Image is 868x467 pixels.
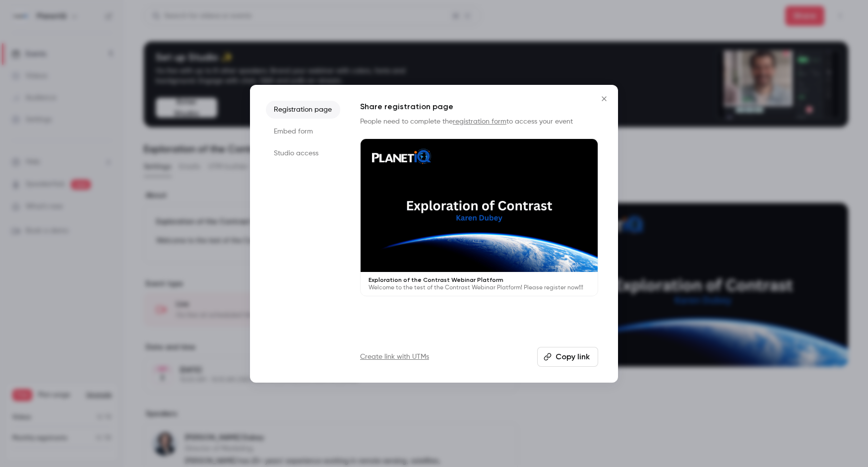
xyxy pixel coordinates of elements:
a: Exploration of the Contrast Webinar PlatformWelcome to the test of the Contrast Webinar Platform!... [360,138,598,297]
p: People need to complete the to access your event [360,117,598,127]
button: Close [594,89,614,109]
li: Registration page [266,101,340,119]
p: Exploration of the Contrast Webinar Platform [369,276,590,284]
h1: Share registration page [360,101,598,113]
p: Welcome to the test of the Contrast Webinar Platform! Please register now!!! [369,284,590,292]
button: Copy link [537,347,598,367]
a: registration form [453,118,506,125]
li: Studio access [266,144,340,162]
li: Embed form [266,123,340,140]
a: Create link with UTMs [360,352,429,362]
